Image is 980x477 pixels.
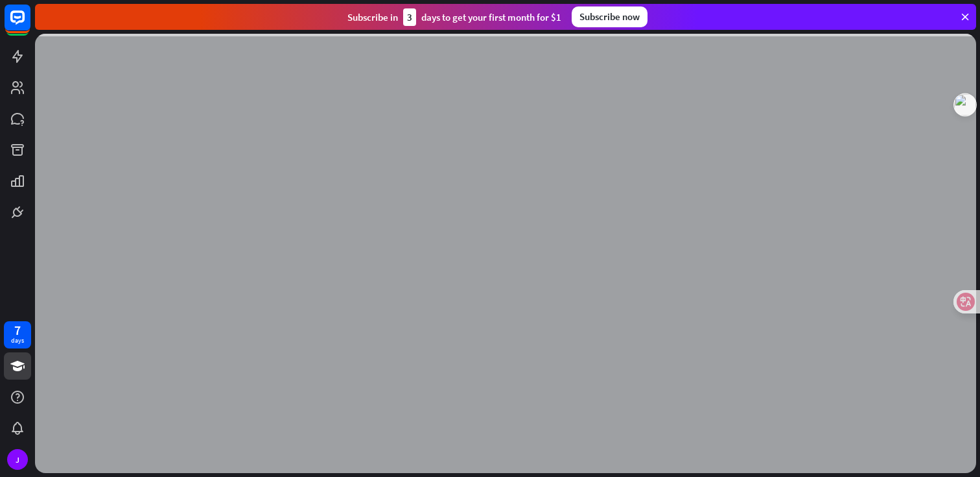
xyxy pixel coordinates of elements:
[572,6,647,27] div: Subscribe now
[347,8,561,26] div: Subscribe in days to get your first month for $1
[403,8,416,26] div: 3
[7,449,28,470] div: J
[14,324,21,336] div: 7
[11,336,24,345] div: days
[4,321,31,349] a: 7 days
